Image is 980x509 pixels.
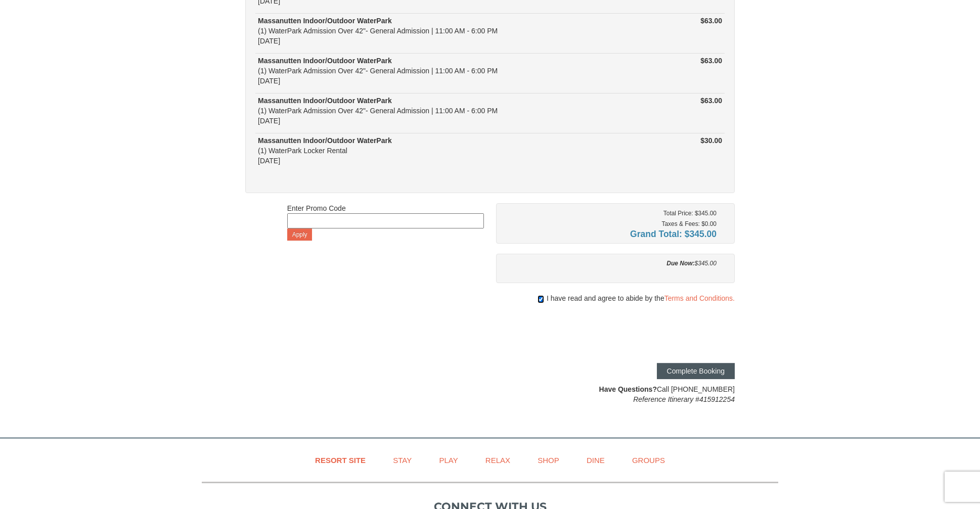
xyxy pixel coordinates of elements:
[380,449,424,472] a: Stay
[700,136,722,145] strong: $30.00
[581,313,735,353] iframe: reCAPTCHA
[700,17,722,25] strong: $63.00
[258,136,392,145] strong: Massanutten Indoor/Outdoor WaterPark
[258,57,392,65] strong: Massanutten Indoor/Outdoor WaterPark
[302,449,378,472] a: Resort Site
[504,229,717,239] h4: Grand Total: $345.00
[664,294,735,302] a: Terms and Conditions.
[700,97,722,105] strong: $63.00
[666,260,694,267] strong: Due Now:
[258,96,611,126] div: (1) WaterPark Admission Over 42"- General Admission | 11:00 AM - 6:00 PM [DATE]
[258,97,392,105] strong: Massanutten Indoor/Outdoor WaterPark
[547,293,735,303] span: I have read and agree to abide by the
[287,203,484,241] div: Enter Promo Code
[662,220,717,227] small: Taxes & Fees: $0.00
[258,16,611,46] div: (1) WaterPark Admission Over 42"- General Admission | 11:00 AM - 6:00 PM [DATE]
[258,135,611,166] div: (1) WaterPark Locker Rental [DATE]
[504,258,717,268] div: $345.00
[700,57,722,65] strong: $63.00
[496,384,735,404] div: Call [PHONE_NUMBER]
[599,385,657,393] strong: Have Questions?
[258,56,611,86] div: (1) WaterPark Admission Over 42"- General Admission | 11:00 AM - 6:00 PM [DATE]
[663,210,717,217] small: Total Price: $345.00
[657,363,735,379] button: Complete Booking
[426,449,470,472] a: Play
[633,395,735,403] em: Reference Itinerary #415912254
[287,228,313,241] button: Apply
[258,17,392,25] strong: Massanutten Indoor/Outdoor WaterPark
[574,449,617,472] a: Dine
[473,449,523,472] a: Relax
[619,449,678,472] a: Groups
[525,449,572,472] a: Shop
